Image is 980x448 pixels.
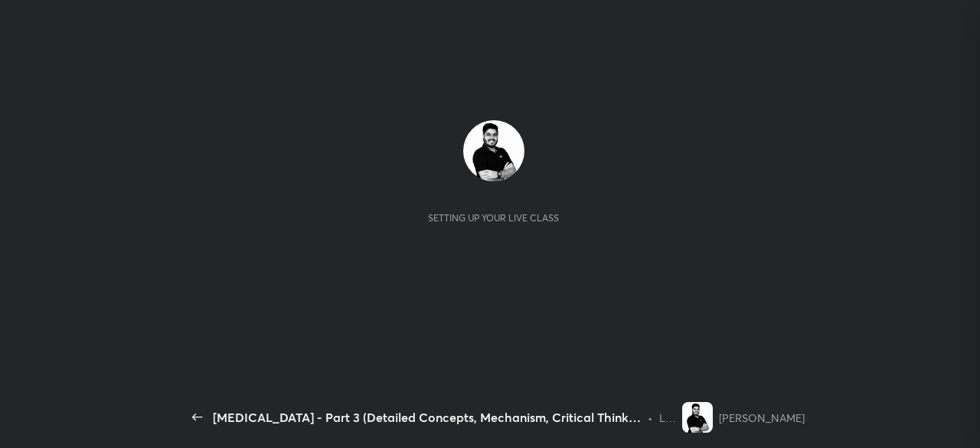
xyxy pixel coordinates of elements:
[463,120,524,181] img: ab04c598e4204a44b5a784646aaf9c50.jpg
[428,212,559,224] div: Setting up your live class
[648,410,653,426] div: •
[659,410,676,426] div: L3 of JEE 2026: Comprehensive Course on [MEDICAL_DATA] (Sat, Unsat and Aromatic)
[719,410,805,426] div: [PERSON_NAME]
[213,408,642,427] div: [MEDICAL_DATA] - Part 3 (Detailed Concepts, Mechanism, Critical Thinking and Illustartions)
[682,402,713,433] img: ab04c598e4204a44b5a784646aaf9c50.jpg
